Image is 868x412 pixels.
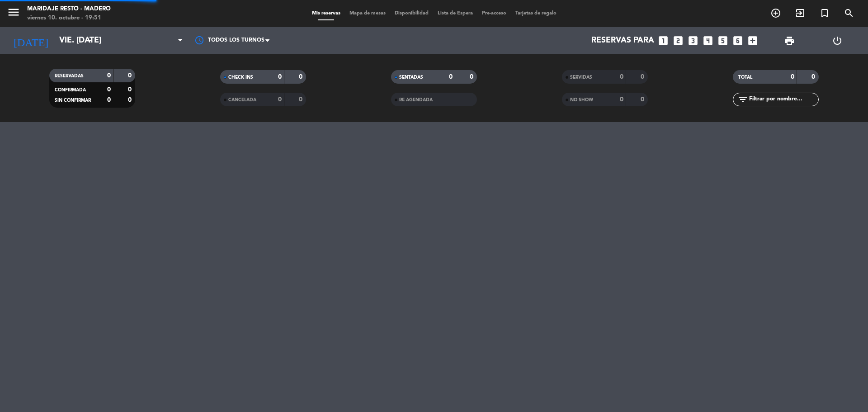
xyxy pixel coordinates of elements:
span: NO SHOW [570,98,593,102]
div: Maridaje Resto - Madero [27,5,111,14]
i: exit_to_app [795,8,806,19]
strong: 0 [299,96,304,103]
strong: 0 [107,97,111,103]
span: RE AGENDADA [399,98,433,102]
span: Lista de Espera [433,11,477,16]
i: turned_in_not [819,8,830,19]
i: looks_one [657,35,669,47]
i: add_circle_outline [770,8,781,19]
span: Mis reservas [307,11,345,16]
i: search [844,8,854,19]
button: menu [7,5,20,22]
span: print [784,35,795,46]
span: SERVIDAS [570,75,592,80]
span: TOTAL [738,75,752,80]
span: CHECK INS [228,75,253,80]
span: Reservas para [591,36,654,45]
i: arrow_drop_down [84,35,95,46]
span: SIN CONFIRMAR [55,98,91,103]
span: Pre-acceso [477,11,511,16]
div: LOG OUT [813,27,861,54]
i: filter_list [737,94,748,105]
strong: 0 [107,86,111,93]
strong: 0 [278,74,282,80]
strong: 0 [470,74,475,80]
i: looks_two [672,35,684,47]
span: Tarjetas de regalo [511,11,561,16]
strong: 0 [811,74,817,80]
i: power_settings_new [832,35,843,46]
span: Disponibilidad [390,11,433,16]
span: CANCELADA [228,98,256,102]
strong: 0 [791,74,794,80]
i: looks_5 [717,35,729,47]
i: [DATE] [7,31,55,51]
i: looks_6 [732,35,744,47]
strong: 0 [299,74,304,80]
strong: 0 [620,74,623,80]
input: Filtrar por nombre... [748,95,818,104]
i: menu [7,5,20,19]
strong: 0 [128,97,133,103]
i: add_box [747,35,759,47]
span: RESERVADAS [55,74,84,78]
div: viernes 10. octubre - 19:51 [27,14,111,23]
i: looks_3 [687,35,699,47]
strong: 0 [278,96,282,103]
strong: 0 [641,74,646,80]
span: CONFIRMADA [55,88,86,92]
strong: 0 [449,74,453,80]
span: Mapa de mesas [345,11,390,16]
strong: 0 [620,96,623,103]
span: SENTADAS [399,75,423,80]
i: looks_4 [702,35,714,47]
strong: 0 [107,72,111,79]
strong: 0 [641,96,646,103]
strong: 0 [128,72,133,79]
strong: 0 [128,86,133,93]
